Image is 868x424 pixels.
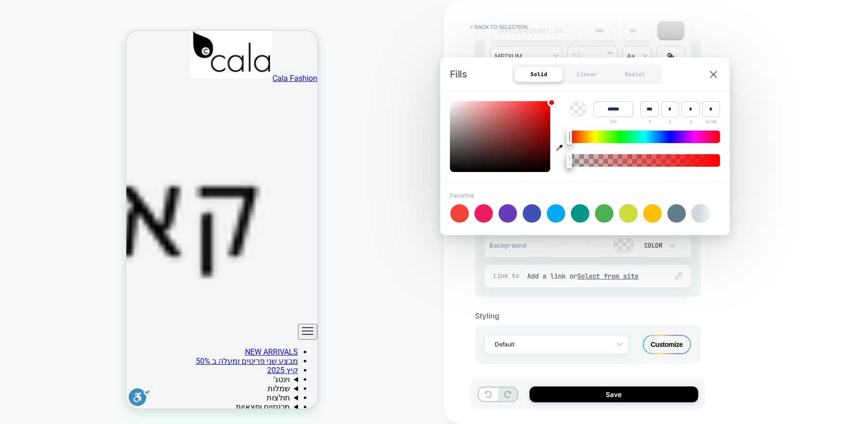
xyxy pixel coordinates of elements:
div: Styling [475,311,701,320]
img: close [710,71,717,78]
span: G [669,119,671,125]
button: < Back to selection [465,19,532,35]
div: Solid [515,66,563,82]
span: Cala Fashion [146,43,191,52]
span: R [649,119,651,125]
span: B [690,119,692,125]
span: fontWeight [491,46,562,66]
img: line height [572,53,582,60]
a: מבצע שני פריטים ומעלה ב 50% [69,326,172,335]
div: Radial [611,66,659,82]
span: ALPHA [705,119,717,125]
span: Favorites [450,192,474,199]
div: Color [642,241,663,250]
span: transform [623,46,651,66]
div: Linear [563,66,611,82]
img: edit [675,272,682,279]
span: HEX [610,119,617,125]
div: Add a link or [527,272,658,280]
button: סרגל נגישות [2,358,25,378]
a: קיץ 2025 [141,335,172,344]
button: Save [529,386,698,402]
img: up [608,51,612,55]
u: Select from site [577,272,639,280]
span: Fills [450,68,467,80]
span: Background [489,241,537,250]
a: NEW ARRIVALS [119,317,172,326]
span: Link to [493,272,522,280]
